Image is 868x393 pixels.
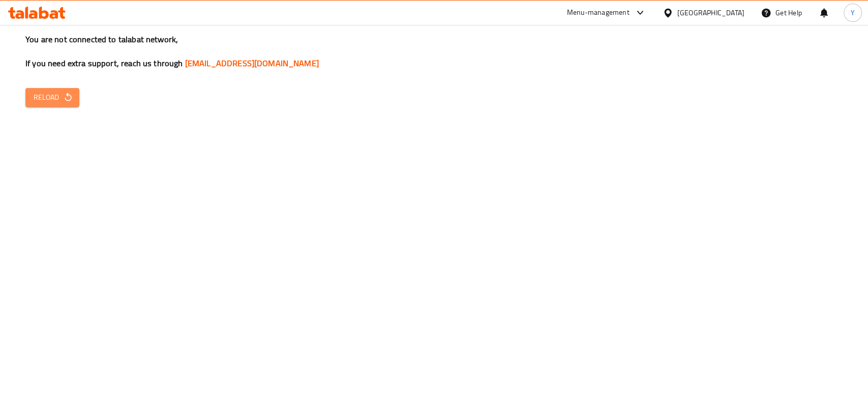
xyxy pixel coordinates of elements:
[25,34,843,69] h3: You are not connected to talabat network, If you need extra support, reach us through
[185,55,319,71] a: [EMAIL_ADDRESS][DOMAIN_NAME]
[567,7,630,19] div: Menu-management
[34,91,71,104] span: Reload
[851,7,855,18] span: Y
[677,7,744,18] div: [GEOGRAPHIC_DATA]
[25,88,79,107] button: Reload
